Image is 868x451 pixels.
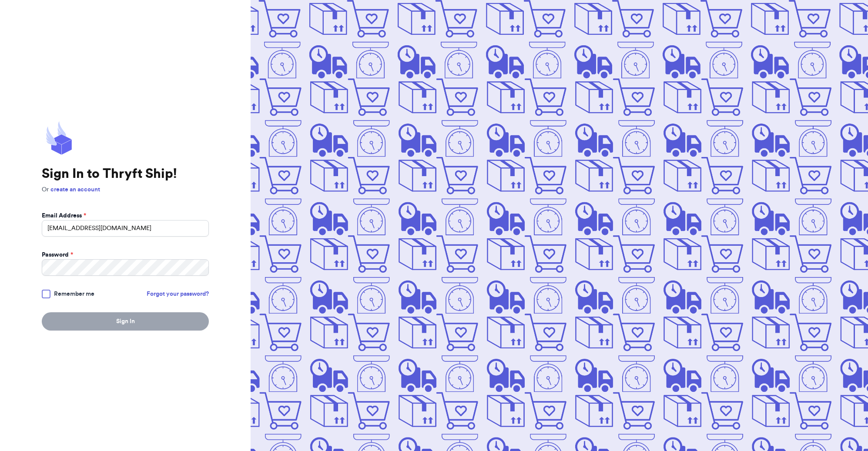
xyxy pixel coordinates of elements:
[50,187,100,193] a: create an account
[147,290,209,298] a: Forgot your password?
[42,185,209,194] p: Or
[42,312,209,331] button: Sign In
[42,251,73,259] label: Password
[54,290,94,298] span: Remember me
[42,211,86,220] label: Email Address
[42,166,209,182] h1: Sign In to Thryft Ship!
